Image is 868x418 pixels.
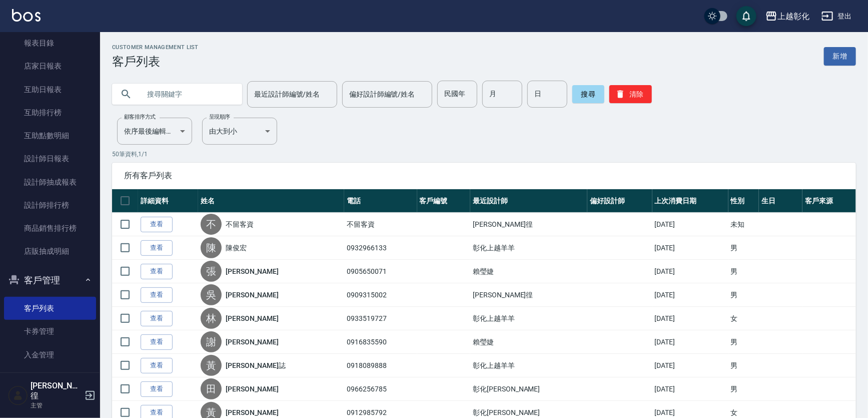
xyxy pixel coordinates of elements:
[652,354,728,377] td: [DATE]
[609,85,652,103] button: 清除
[4,171,96,194] a: 設計師抽成報表
[344,260,417,283] td: 0905650071
[202,118,277,145] div: 由大到小
[344,283,417,307] td: 0909315002
[652,330,728,354] td: [DATE]
[587,189,652,213] th: 偏好設計師
[112,150,856,159] p: 50 筆資料, 1 / 1
[4,147,96,170] a: 設計師日報表
[201,355,222,376] div: 黃
[344,354,417,377] td: 0918089888
[470,354,587,377] td: 彰化上越羊羊
[728,330,759,354] td: 男
[201,308,222,329] div: 林
[344,307,417,330] td: 0933519727
[344,189,417,213] th: 電話
[4,320,96,343] a: 卡券管理
[201,237,222,258] div: 陳
[652,213,728,236] td: [DATE]
[470,213,587,236] td: [PERSON_NAME]徨
[226,360,286,370] a: [PERSON_NAME]誌
[4,124,96,147] a: 互助點數明細
[138,189,198,213] th: 詳細資料
[572,85,604,103] button: 搜尋
[226,407,279,417] a: [PERSON_NAME]
[124,171,844,181] span: 所有客戶列表
[141,264,173,279] a: 查看
[141,358,173,373] a: 查看
[8,385,28,405] img: Person
[728,236,759,260] td: 男
[141,217,173,232] a: 查看
[4,55,96,78] a: 店家日報表
[4,194,96,217] a: 設計師排行榜
[198,189,344,213] th: 姓名
[777,10,809,23] div: 上越彰化
[141,334,173,350] a: 查看
[817,7,856,26] button: 登出
[652,307,728,330] td: [DATE]
[652,189,728,213] th: 上次消費日期
[761,6,813,27] button: 上越彰化
[736,6,756,26] button: save
[117,118,192,145] div: 依序最後編輯時間
[141,381,173,397] a: 查看
[201,331,222,352] div: 謝
[728,260,759,283] td: 男
[201,261,222,282] div: 張
[140,81,234,108] input: 搜尋關鍵字
[141,287,173,303] a: 查看
[470,189,587,213] th: 最近設計師
[417,189,471,213] th: 客戶編號
[344,213,417,236] td: 不留客資
[141,311,173,326] a: 查看
[4,370,96,396] button: 員工及薪資
[112,44,199,51] h2: Customer Management List
[802,189,856,213] th: 客戶來源
[470,283,587,307] td: [PERSON_NAME]徨
[4,343,96,366] a: 入金管理
[470,236,587,260] td: 彰化上越羊羊
[728,377,759,401] td: 男
[4,297,96,320] a: 客戶列表
[470,377,587,401] td: 彰化[PERSON_NAME]
[652,377,728,401] td: [DATE]
[226,266,279,276] a: [PERSON_NAME]
[226,219,254,229] a: 不留客資
[728,283,759,307] td: 男
[31,381,82,401] h5: [PERSON_NAME]徨
[226,290,279,300] a: [PERSON_NAME]
[344,236,417,260] td: 0932966133
[4,78,96,101] a: 互助日報表
[470,330,587,354] td: 賴瑩婕
[344,330,417,354] td: 0916835590
[201,284,222,305] div: 吳
[124,113,156,121] label: 顧客排序方式
[470,307,587,330] td: 彰化上越羊羊
[226,384,279,394] a: [PERSON_NAME]
[4,32,96,55] a: 報表目錄
[728,189,759,213] th: 性別
[201,378,222,399] div: 田
[824,47,856,66] a: 新增
[652,283,728,307] td: [DATE]
[226,313,279,323] a: [PERSON_NAME]
[4,267,96,293] button: 客戶管理
[4,240,96,263] a: 店販抽成明細
[728,307,759,330] td: 女
[759,189,802,213] th: 生日
[652,236,728,260] td: [DATE]
[728,213,759,236] td: 未知
[12,9,41,22] img: Logo
[728,354,759,377] td: 男
[4,101,96,124] a: 互助排行榜
[470,260,587,283] td: 賴瑩婕
[141,240,173,256] a: 查看
[344,377,417,401] td: 0966256785
[112,55,199,69] h3: 客戶列表
[226,337,279,347] a: [PERSON_NAME]
[209,113,230,121] label: 呈現順序
[31,401,82,410] p: 主管
[226,243,247,253] a: 陳俊宏
[4,217,96,240] a: 商品銷售排行榜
